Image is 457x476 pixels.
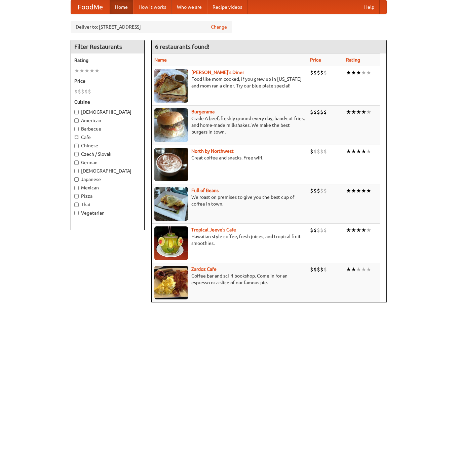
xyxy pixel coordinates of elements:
[317,108,320,116] li: $
[320,226,323,234] li: $
[356,226,361,234] li: ★
[74,201,141,208] label: Thai
[88,88,91,95] li: $
[361,108,366,116] li: ★
[154,148,188,181] img: north.jpg
[323,266,327,273] li: $
[351,69,356,76] li: ★
[346,226,351,234] li: ★
[346,69,351,76] li: ★
[154,233,305,247] p: Hawaiian style coffee, fresh juices, and tropical fruit smoothies.
[74,109,141,115] label: [DEMOGRAPHIC_DATA]
[361,226,366,234] li: ★
[74,99,141,105] h5: Cuisine
[346,57,360,63] a: Rating
[346,187,351,194] li: ★
[313,226,317,234] li: $
[71,40,144,53] h4: Filter Restaurants
[366,69,371,76] li: ★
[74,168,141,174] label: [DEMOGRAPHIC_DATA]
[154,108,188,142] img: burgerama.jpg
[323,187,327,194] li: $
[351,226,356,234] li: ★
[74,144,79,148] input: Chinese
[310,57,321,63] a: Price
[74,159,141,166] label: German
[361,148,366,155] li: ★
[191,188,219,193] a: Full of Beans
[211,24,227,30] a: Change
[110,0,133,14] a: Home
[356,108,361,116] li: ★
[155,43,210,50] ng-pluralize: 6 restaurants found!
[191,109,215,114] a: Burgerama
[74,210,141,216] label: Vegetarian
[366,187,371,194] li: ★
[356,187,361,194] li: ★
[346,266,351,273] li: ★
[74,134,141,141] label: Cafe
[310,187,313,194] li: $
[313,108,317,116] li: $
[320,108,323,116] li: $
[207,0,247,14] a: Recipe videos
[351,148,356,155] li: ★
[191,148,234,154] a: North by Northwest
[133,0,172,14] a: How it works
[74,118,79,123] input: American
[351,108,356,116] li: ★
[94,67,100,74] li: ★
[366,108,371,116] li: ★
[84,67,89,74] li: ★
[320,266,323,273] li: $
[71,21,232,33] div: Deliver to: [STREET_ADDRESS]
[74,125,141,132] label: Barbecue
[74,186,79,190] input: Mexican
[154,115,305,135] p: Grade A beef, freshly ground every day, hand-cut fries, and home-made milkshakes. We make the bes...
[313,187,317,194] li: $
[351,266,356,273] li: ★
[361,266,366,273] li: ★
[191,70,244,75] a: [PERSON_NAME]'s Diner
[191,266,217,272] a: Zardoz Cafe
[313,266,317,273] li: $
[79,67,84,74] li: ★
[74,151,141,157] label: Czech / Slovak
[89,67,94,74] li: ★
[317,69,320,76] li: $
[351,187,356,194] li: ★
[310,148,313,155] li: $
[346,148,351,155] li: ★
[74,184,141,191] label: Mexican
[74,152,79,156] input: Czech / Slovak
[317,187,320,194] li: $
[346,108,351,116] li: ★
[74,194,79,198] input: Pizza
[154,272,305,286] p: Coffee bar and sci-fi bookshop. Come in for an espresso or a slice of our famous pie.
[323,108,327,116] li: $
[74,78,141,84] h5: Price
[310,226,313,234] li: $
[154,266,188,299] img: zardoz.jpg
[191,227,236,232] a: Tropical Jeeve's Cafe
[74,142,141,149] label: Chinese
[74,110,79,114] input: [DEMOGRAPHIC_DATA]
[74,211,79,215] input: Vegetarian
[154,57,167,63] a: Name
[154,154,305,161] p: Great coffee and snacks. Free wifi.
[172,0,207,14] a: Who we are
[310,266,313,273] li: $
[320,148,323,155] li: $
[74,135,79,140] input: Cafe
[74,117,141,124] label: American
[356,266,361,273] li: ★
[154,194,305,207] p: We roast on premises to give you the best cup of coffee in town.
[310,69,313,76] li: $
[74,160,79,165] input: German
[366,266,371,273] li: ★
